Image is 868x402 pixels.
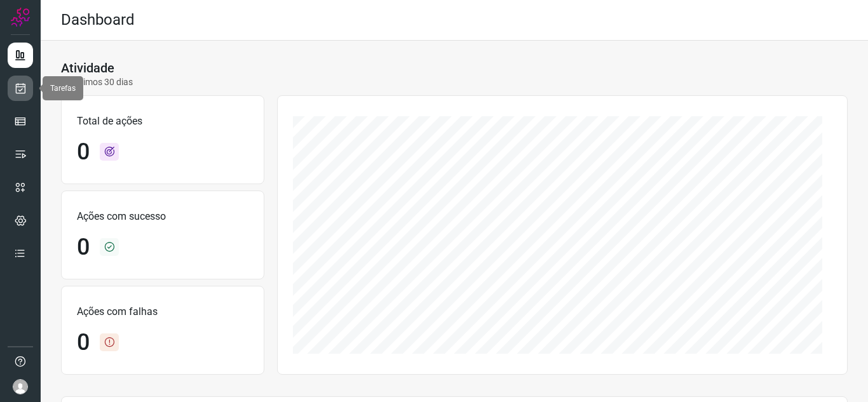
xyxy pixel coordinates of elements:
[77,304,248,319] p: Ações com falhas
[77,138,90,166] h1: 0
[77,114,248,129] p: Total de ações
[11,8,30,27] img: Logo
[61,11,135,29] h2: Dashboard
[61,76,133,89] p: Últimos 30 dias
[61,60,114,76] h3: Atividade
[77,329,90,356] h1: 0
[77,209,248,224] p: Ações com sucesso
[13,379,28,394] img: avatar-user-boy.jpg
[50,84,76,93] span: Tarefas
[77,234,90,261] h1: 0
